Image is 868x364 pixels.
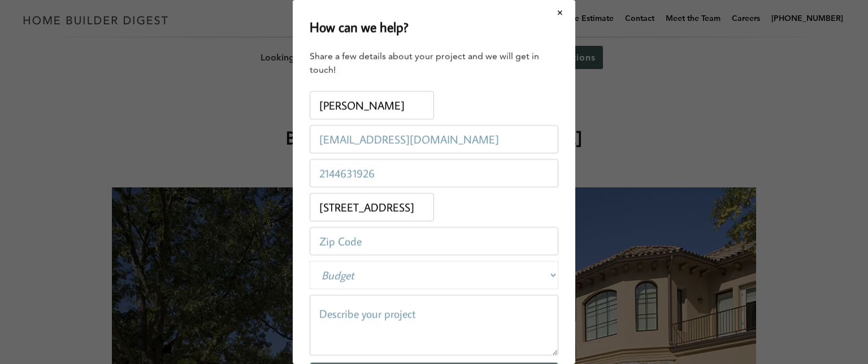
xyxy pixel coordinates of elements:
input: Zip Code [310,227,558,255]
input: Phone Number [310,159,558,187]
button: Close modal [545,1,575,25]
input: Email Address [310,125,558,153]
input: Name [310,91,434,119]
div: Share a few details about your project and we will get in touch! [310,50,558,77]
input: Project Address [310,193,434,221]
iframe: Drift Widget Chat Controller [652,283,854,350]
h2: How can we help? [310,17,409,37]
